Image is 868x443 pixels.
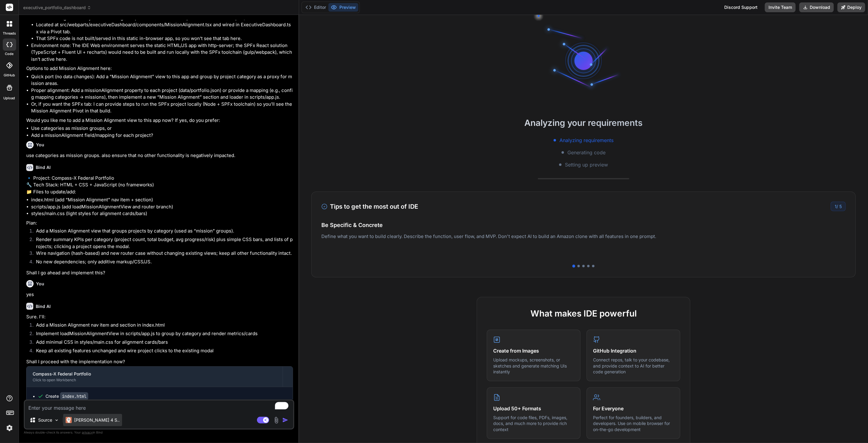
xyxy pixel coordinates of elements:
[26,152,293,159] p: use categories as mission groups. also ensure that no other functionality is negatively impacted.
[593,357,674,375] p: Connect repos, talk to your codebase, and provide context to AI for better code generation
[74,417,120,423] p: [PERSON_NAME] 4 S..
[31,258,293,267] li: No new dependencies; only additive markup/CSS/JS.
[23,5,91,11] span: executive_portfolio_dashboard
[328,3,358,12] button: Preview
[31,236,293,250] li: Render summary KPIs per category (project count, total budget, avg progress/risk) plus simple CSS...
[565,161,608,168] span: Setting up preview
[493,347,574,354] h4: Create from Images
[26,313,293,320] p: Sure. I'll:
[31,42,293,63] p: Environment note: The IDE Web environment serves the static HTML/JS app with http-server; the SPF...
[60,392,88,400] code: index.html
[3,31,16,36] label: threads
[31,228,293,236] li: Add a Mission Alignment view that groups projects by category (used as “mission” groups).
[24,430,294,435] p: Always double-check its answers. Your in Bind
[38,417,52,423] p: Source
[493,405,574,412] h4: Upload 50+ Formats
[33,371,277,377] div: Compass-X Federal Portfolio
[25,401,293,412] textarea: To enrich screen reader interactions, please activate Accessibility in Grammarly extension settings
[831,202,846,211] div: /
[493,357,574,375] p: Upload mockups, screenshots, or sketches and generate matching UIs instantly
[31,125,293,132] li: Use categories as mission groups, or
[27,367,283,387] button: Compass-X Federal PortfolioClick to open Workbench
[5,51,14,57] label: code
[837,2,865,12] button: Deploy
[839,204,842,209] span: 5
[26,65,293,72] p: Options to add Mission Alignment here:
[36,35,293,42] li: That SPFx code is not built/served in this static in-browser app, so you won’t see that tab here.
[54,418,59,423] img: Pick Models
[835,204,837,209] span: 1
[26,117,293,124] p: Would you like me to add a Mission Alignment view to this app now? If yes, do you prefer:
[321,202,418,211] h3: Tips to get the most out of IDE
[31,101,293,115] li: Or, if you want the SPFx tab: I can provide steps to run the SPFx project locally (Node + SPFx to...
[26,291,293,298] p: yes
[4,96,15,101] label: Upload
[487,307,680,320] h2: What makes IDE powerful
[45,393,88,399] div: Create
[31,132,293,139] li: Add a missionAlignment field/mapping for each project?
[799,2,834,12] button: Download
[31,210,293,217] li: styles/main.css (light styles for alignment cards/bars)
[4,73,15,78] label: GitHub
[26,175,293,196] p: 🔹 Project: Compass-X Federal Portfolio 🔧 Tech Stack: HTML + CSS + JavaScript (no frameworks) 📁 Fi...
[26,358,293,365] p: Shall I proceed with the implementation now?
[560,137,614,144] span: Analyzing requirements
[31,322,293,330] li: Add a Mission Alignment nav item and section in index.html
[36,281,44,287] h6: You
[31,330,293,339] li: Implement loadMissionAlignmentView in scripts/app.js to group by category and render metrics/cards
[33,378,277,383] div: Click to open Workbench
[66,417,72,423] img: Claude 4 Sonnet
[765,2,796,12] button: Invite Team
[36,303,51,309] h6: Bind AI
[321,221,846,229] h4: Be Specific & Concrete
[36,142,44,148] h6: You
[82,430,93,434] span: privacy
[26,269,293,276] p: Shall I go ahead and implement this?
[299,116,868,129] h2: Analyzing your requirements
[31,347,293,356] li: Keep all existing features unchanged and wire project clicks to the existing modal
[4,423,15,433] img: settings
[31,339,293,347] li: Add minimal CSS in styles/main.css for alignment cards/bars
[31,73,293,87] li: Quick port (no data changes): Add a “Mission Alignment” view to this app and group by project cat...
[31,87,293,101] li: Proper alignment: Add a missionAlignment property to each project (data/portfolio.json) or provid...
[593,347,674,354] h4: GitHub Integration
[303,3,328,12] button: Editor
[493,415,574,433] p: Support for code files, PDFs, images, docs, and much more to provide rich context
[26,220,293,227] p: Plan:
[273,417,280,424] img: attachment
[282,417,288,423] img: icon
[593,405,674,412] h4: For Everyone
[568,149,606,156] span: Generating code
[593,415,674,433] p: Perfect for founders, builders, and developers. Use on mobile browser for on-the-go development
[31,196,293,203] li: index.html (add “Mission Alignment” nav item + section)
[36,21,293,35] li: Located at src/webparts/executiveDashboard/components/MissionAlignment.tsx and wired in Executive...
[36,164,51,170] h6: Bind AI
[721,2,761,12] div: Discord Support
[31,250,293,258] li: Wire navigation (hash-based) and new router case without changing existing views; keep all other ...
[31,203,293,211] li: scripts/app.js (add loadMissionAlignmentView and router branch)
